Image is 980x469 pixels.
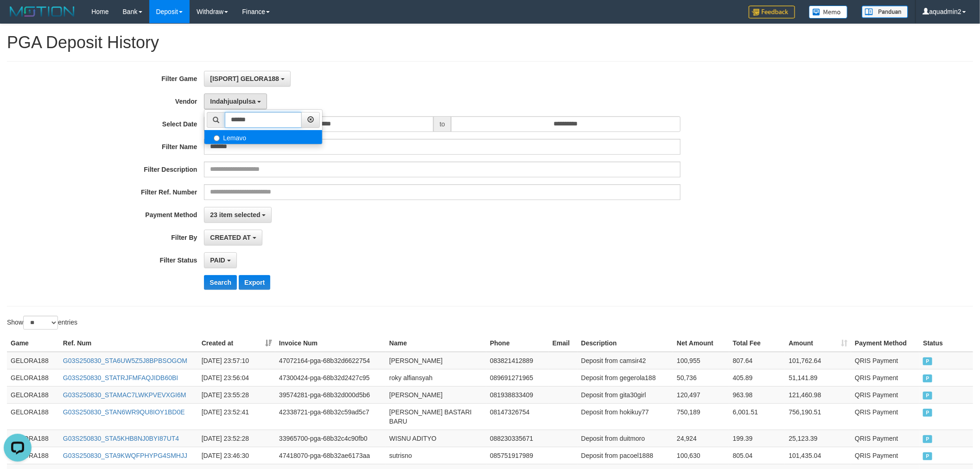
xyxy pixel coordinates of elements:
img: panduan.png [862,6,908,18]
img: Feedback.jpg [749,6,795,19]
td: Deposit from gegerola188 [578,369,674,386]
th: Invoice Num [275,335,386,352]
a: G03S250830_STAMAC7LWKPVEVXGI6M [63,391,186,399]
th: Payment Method [851,335,919,352]
button: 23 item selected [204,207,272,223]
td: [PERSON_NAME] [386,352,486,369]
span: PAID [923,452,932,460]
th: Net Amount [673,335,729,352]
span: CREATED AT [210,234,251,241]
span: to [433,116,451,132]
span: PAID [923,392,932,400]
td: 088230335671 [486,430,549,447]
a: G03S250830_STAN6WR9QU8IOY1BD0E [63,408,185,416]
td: QRIS Payment [851,386,919,403]
button: Export [239,275,270,290]
td: GELORA188 [7,403,59,430]
td: 120,497 [673,386,729,403]
td: [DATE] 23:57:10 [198,352,275,369]
td: 51,141.89 [785,369,851,386]
th: Game [7,335,59,352]
td: 50,736 [673,369,729,386]
span: PAID [210,256,225,264]
span: [ISPORT] GELORA188 [210,75,279,82]
button: PAID [204,252,236,268]
button: Open LiveChat chat widget [4,4,32,31]
th: Email [549,335,578,352]
td: [DATE] 23:55:28 [198,386,275,403]
label: Show entries [7,316,77,330]
td: 963.98 [729,386,785,403]
button: [ISPORT] GELORA188 [204,71,290,87]
a: G03S250830_STATRJFMFAQJIDB60BI [63,374,178,381]
td: 6,001.51 [729,403,785,430]
td: [DATE] 23:46:30 [198,447,275,464]
td: QRIS Payment [851,447,919,464]
a: G03S250830_STA5KHB8NJ0BYI87UT4 [63,435,179,442]
td: 101,435.04 [785,447,851,464]
td: 25,123.39 [785,430,851,447]
td: QRIS Payment [851,369,919,386]
td: 100,630 [673,447,729,464]
th: Phone [486,335,549,352]
td: 08147326754 [486,403,549,430]
select: Showentries [23,316,58,330]
td: 805.04 [729,447,785,464]
td: Deposit from camsir42 [578,352,674,369]
td: GELORA188 [7,352,59,369]
span: PAID [923,409,932,417]
td: 405.89 [729,369,785,386]
td: sutrisno [386,447,486,464]
td: [PERSON_NAME] [386,386,486,403]
th: Name [386,335,486,352]
span: PAID [923,357,932,365]
td: 081938833409 [486,386,549,403]
td: WISNU ADITYO [386,430,486,447]
td: 083821412889 [486,352,549,369]
td: 47418070-pga-68b32ae6173aa [275,447,386,464]
img: Button%20Memo.svg [809,6,848,19]
td: Deposit from duitmoro [578,430,674,447]
td: 756,190.51 [785,403,851,430]
td: 101,762.64 [785,352,851,369]
span: PAID [923,375,932,382]
th: Created at: activate to sort column ascending [198,335,275,352]
td: 121,460.98 [785,386,851,403]
h1: PGA Deposit History [7,33,973,52]
td: 750,189 [673,403,729,430]
label: Lemavo [204,130,322,144]
th: Amount: activate to sort column ascending [785,335,851,352]
td: GELORA188 [7,369,59,386]
th: Total Fee [729,335,785,352]
td: QRIS Payment [851,430,919,447]
td: 100,955 [673,352,729,369]
button: Indahjualpulsa [204,94,267,109]
a: G03S250830_STA9KWQFPHYPG4SMHJJ [63,452,187,459]
span: Indahjualpulsa [210,98,255,105]
th: Ref. Num [59,335,198,352]
td: GELORA188 [7,386,59,403]
button: Search [204,275,237,290]
td: [DATE] 23:52:28 [198,430,275,447]
input: Lemavo [214,135,220,141]
th: Description [578,335,674,352]
td: Deposit from gita30girl [578,386,674,403]
td: roky alfiansyah [386,369,486,386]
td: 42338721-pga-68b32c59ad5c7 [275,403,386,430]
td: QRIS Payment [851,403,919,430]
a: G03S250830_STA6UW5Z5J8BPBSOGOM [63,357,187,364]
td: 085751917989 [486,447,549,464]
td: 199.39 [729,430,785,447]
td: QRIS Payment [851,352,919,369]
th: Status [919,335,973,352]
td: 089691271965 [486,369,549,386]
span: 23 item selected [210,211,260,219]
img: MOTION_logo.png [7,5,77,19]
td: Deposit from pacoel1888 [578,447,674,464]
td: 47072164-pga-68b32d6622754 [275,352,386,369]
button: CREATED AT [204,230,262,245]
td: 39574281-pga-68b32d000d5b6 [275,386,386,403]
td: [DATE] 23:52:41 [198,403,275,430]
td: 24,924 [673,430,729,447]
td: 47300424-pga-68b32d2427c95 [275,369,386,386]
